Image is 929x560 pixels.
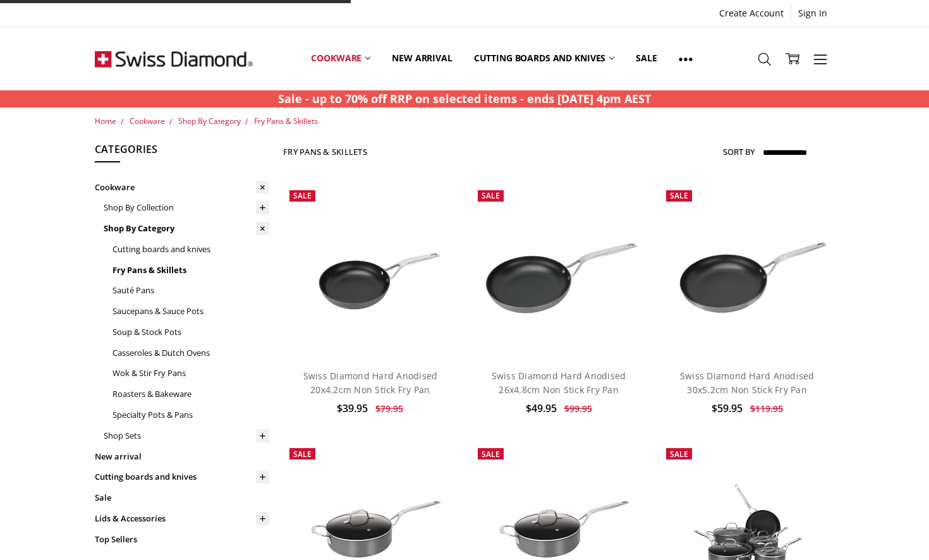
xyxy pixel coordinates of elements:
a: Cookware [130,116,165,126]
span: Sale [482,190,500,201]
a: Shop By Category [178,116,241,126]
h1: Fry Pans & Skillets [283,147,367,157]
a: Specialty Pots & Pans [112,405,269,425]
a: Shop By Category [104,218,269,239]
a: Swiss Diamond Hard Anodised 30x5.2cm Non Stick Fry Pan [680,370,815,396]
a: New arrival [381,30,463,87]
h5: Categories [95,142,269,163]
a: Top Sellers [95,529,269,550]
a: Shop Sets [104,425,269,446]
a: Swiss Diamond Hard Anodised 20x4.2cm Non Stick Fry Pan [283,184,458,358]
a: Cookware [300,30,381,87]
a: Swiss Diamond Hard Anodised 30x5.2cm Non Stick Fry Pan [660,184,834,358]
span: $119.95 [750,403,783,415]
img: Swiss Diamond Hard Anodised 30x5.2cm Non Stick Fry Pan [660,213,834,329]
a: Swiss Diamond Hard Anodised 26x4.8cm Non Stick Fry Pan [471,184,646,358]
span: Sale [293,190,312,201]
a: Casseroles & Dutch Ovens [112,343,269,363]
a: Shop By Collection [104,197,269,218]
img: Swiss Diamond Hard Anodised 20x4.2cm Non Stick Fry Pan [283,213,458,329]
span: Sale [482,449,500,460]
span: $49.95 [526,401,557,415]
span: $59.95 [712,401,743,415]
a: Create Account [712,4,791,22]
a: Soup & Stock Pots [112,322,269,343]
a: Cutting boards and knives [95,466,269,487]
img: Free Shipping On Every Order [95,27,253,90]
span: Sale [670,190,688,201]
span: $39.95 [337,401,368,415]
a: Sale [625,30,667,87]
a: Cutting boards and knives [112,239,269,260]
a: Cookware [95,177,269,198]
span: Sale [293,449,312,460]
a: Home [95,116,116,126]
a: Cutting boards and knives [463,30,626,87]
span: $99.95 [564,403,592,415]
label: Sort By [723,142,755,162]
a: Sauté Pans [112,280,269,301]
strong: Sale - up to 70% off RRP on selected items - ends [DATE] 4pm AEST [278,91,651,106]
a: Saucepans & Sauce Pots [112,301,269,322]
span: $79.95 [375,403,403,415]
a: Swiss Diamond Hard Anodised 20x4.2cm Non Stick Fry Pan [303,370,438,396]
a: Sale [95,487,269,508]
a: Show All [668,30,703,87]
a: Wok & Stir Fry Pans [112,363,269,384]
a: Fry Pans & Skillets [112,260,269,281]
img: Swiss Diamond Hard Anodised 26x4.8cm Non Stick Fry Pan [471,213,646,329]
span: Sale [670,449,688,460]
a: Swiss Diamond Hard Anodised 26x4.8cm Non Stick Fry Pan [492,370,626,396]
a: Fry Pans & Skillets [254,116,318,126]
a: Roasters & Bakeware [112,384,269,405]
a: Lids & Accessories [95,508,269,529]
a: Sign In [791,4,834,22]
a: New arrival [95,446,269,467]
